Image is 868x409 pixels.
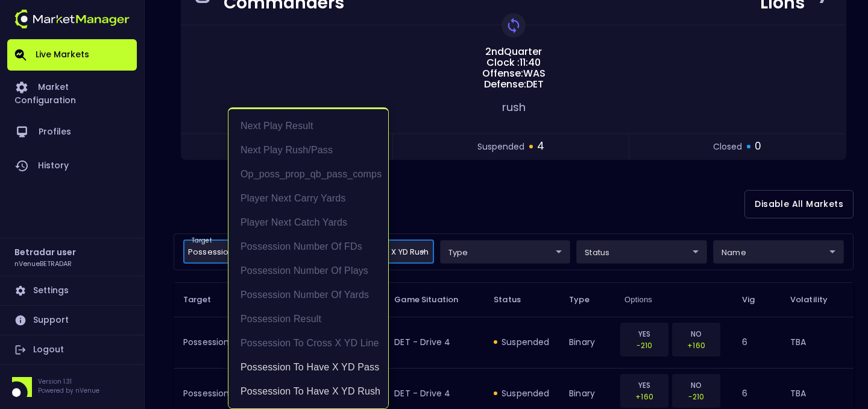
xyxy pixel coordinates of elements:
li: Player Next Carry Yards [228,186,388,211]
li: Possession Number of Plays [228,259,388,283]
li: Possession Number of Yards [228,283,388,307]
li: op_poss_prop_qb_pass_comps [228,162,388,186]
li: Possession Result [228,307,388,331]
li: Possession to Cross X YD Line [228,331,388,355]
li: Player Next Catch Yards [228,211,388,235]
li: Possession to Have X YD Rush [228,379,388,404]
li: Next Play Result [228,114,388,138]
li: Next Play Rush/Pass [228,138,388,162]
li: Possession Number of FDs [228,235,388,259]
li: Possession to Have X YD Pass [228,355,388,379]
